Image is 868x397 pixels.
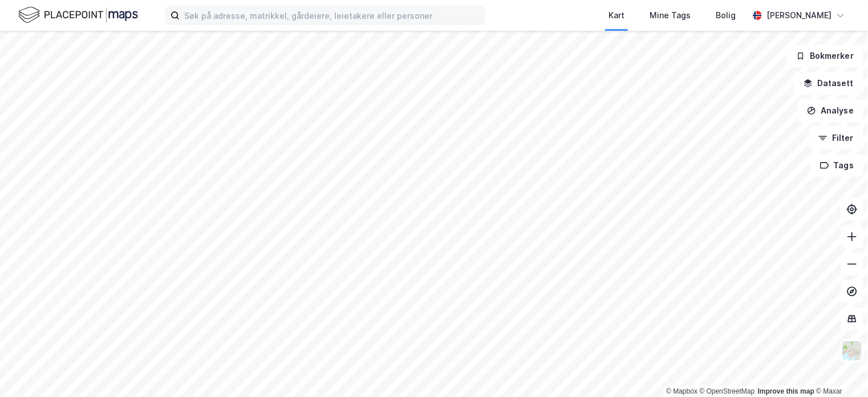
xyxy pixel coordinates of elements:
div: [PERSON_NAME] [766,9,832,22]
button: Bokmerker [786,44,863,67]
a: Improve this map [758,387,814,395]
a: Mapbox [666,387,697,395]
button: Datasett [794,72,863,95]
div: Mine Tags [650,9,691,22]
img: logo.f888ab2527a4732fd821a326f86c7f29.svg [18,5,138,25]
input: Søk på adresse, matrikkel, gårdeiere, leietakere eller personer [180,7,484,24]
img: Z [841,340,863,362]
button: Analyse [797,99,863,122]
button: Filter [809,127,863,149]
a: OpenStreetMap [700,387,755,395]
div: Bolig [716,9,736,22]
div: Kart [609,9,624,22]
button: Tags [810,154,863,177]
iframe: Chat Widget [811,342,868,397]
